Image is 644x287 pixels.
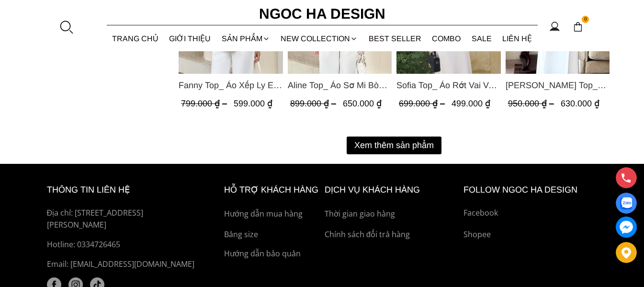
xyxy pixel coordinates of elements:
[216,26,276,51] div: SẢN PHẨM
[325,229,459,241] a: Chính sách đổi trả hàng
[179,79,283,92] a: Link to Fanny Top_ Áo Xếp Ly Eo Sát Nách Màu Bee A1068
[573,22,583,32] img: img-CART-ICON-ksit0nf1
[463,229,598,241] a: Shopee
[224,229,320,241] a: Bảng size
[463,183,598,197] h6: Follow ngoc ha Design
[47,183,202,197] h6: thông tin liên hệ
[616,193,637,214] a: Display image
[396,79,501,92] a: Link to Sofia Top_ Áo Rớt Vai Vạt Rủ Màu Đỏ A428
[508,99,556,108] span: 950.000 ₫
[497,26,538,51] a: LIÊN HỆ
[342,99,381,108] span: 650.000 ₫
[616,217,637,238] a: messenger
[560,99,599,108] span: 630.000 ₫
[347,137,441,154] button: Xem thêm sản phẩm
[325,208,459,220] a: Thời gian giao hàng
[287,79,392,92] span: Aline Top_ Áo Sơ Mi Bò Lụa Rớt Vai A1070
[275,26,363,51] a: NEW COLLECTION
[164,26,216,51] a: GIỚI THIỆU
[505,79,610,92] a: Link to Sara Top_ Áo Peplum Mix Cổ trắng Màu Đỏ A1054
[47,258,202,271] p: Email: [EMAIL_ADDRESS][DOMAIN_NAME]
[452,99,490,108] span: 499.000 ₫
[250,2,394,25] a: Ngoc Ha Design
[287,79,392,92] a: Link to Aline Top_ Áo Sơ Mi Bò Lụa Rớt Vai A1070
[396,79,501,92] span: Sofia Top_ Áo Rớt Vai Vạt Rủ Màu Đỏ A428
[427,26,466,51] a: Combo
[234,99,272,108] span: 599.000 ₫
[47,207,202,231] p: Địa chỉ: [STREET_ADDRESS][PERSON_NAME]
[224,208,320,220] a: Hướng dẫn mua hàng
[224,183,320,197] h6: hỗ trợ khách hàng
[463,207,598,219] a: Facebook
[107,26,164,51] a: TRANG CHỦ
[363,26,427,51] a: BEST SELLER
[466,26,497,51] a: SALE
[47,239,202,251] a: Hotline: 0334726465
[179,79,283,92] span: Fanny Top_ Áo Xếp Ly Eo Sát Nách Màu Bee A1068
[582,16,589,23] span: 0
[399,99,447,108] span: 699.000 ₫
[290,99,338,108] span: 899.000 ₫
[620,197,632,209] img: Display image
[505,79,610,92] span: [PERSON_NAME] Top_ Áo Peplum Mix Cổ trắng Màu Đỏ A1054
[325,183,459,197] h6: Dịch vụ khách hàng
[181,99,229,108] span: 799.000 ₫
[224,248,320,260] a: Hướng dẫn bảo quản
